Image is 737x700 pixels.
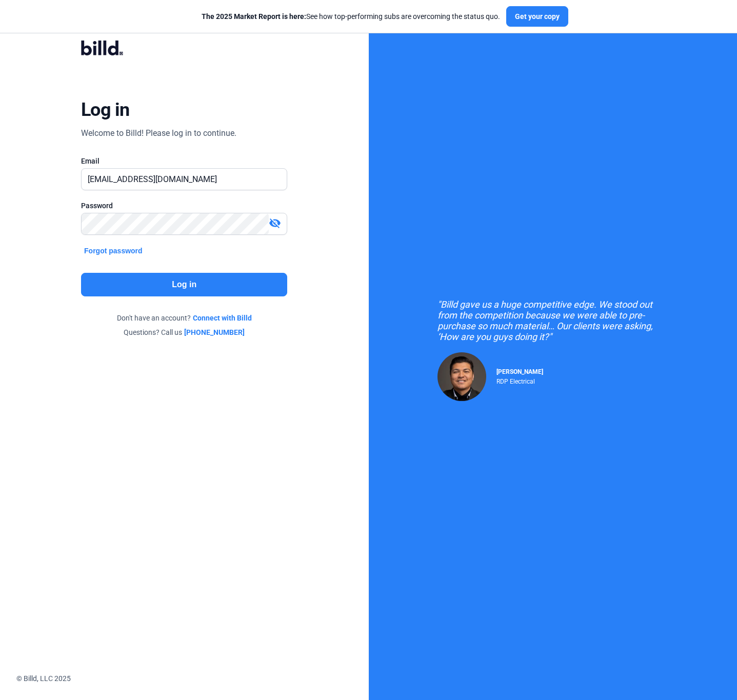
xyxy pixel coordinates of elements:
div: Password [81,201,287,211]
button: Log in [81,273,287,296]
button: Forgot password [81,245,146,256]
div: See how top-performing subs are overcoming the status quo. [202,11,500,22]
a: Connect with Billd [193,313,252,323]
mat-icon: visibility_off [269,217,281,229]
button: Get your copy [506,6,568,27]
div: Questions? Call us [81,327,287,337]
div: Don't have an account? [81,313,287,323]
div: "Billd gave us a huge competitive edge. We stood out from the competition because we were able to... [437,299,668,342]
div: Log in [81,98,130,121]
img: Raul Pacheco [437,352,486,401]
div: RDP Electrical [496,375,543,385]
div: Email [81,156,287,166]
div: Welcome to Billd! Please log in to continue. [81,127,236,139]
a: [PHONE_NUMBER] [184,327,245,337]
span: The 2025 Market Report is here: [202,12,306,21]
span: [PERSON_NAME] [496,368,543,375]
